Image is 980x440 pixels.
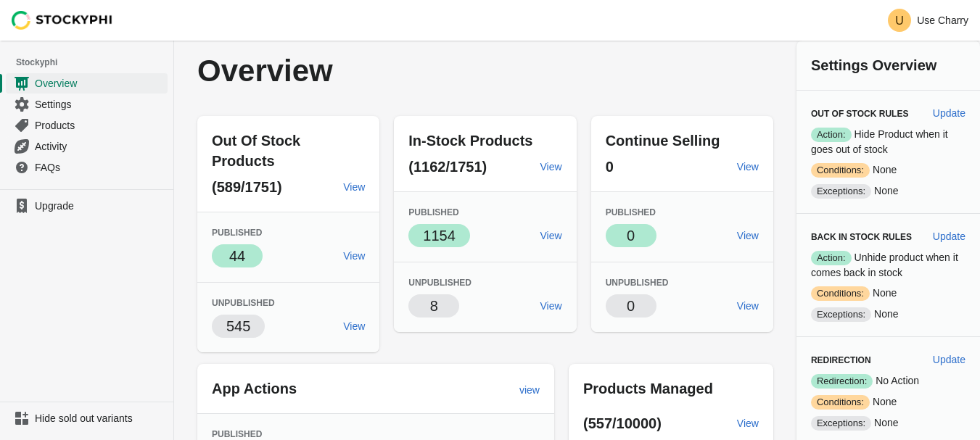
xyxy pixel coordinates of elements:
h3: Back in Stock Rules [811,231,921,243]
span: Published [606,207,656,217]
span: 0 [627,228,635,244]
span: Unpublished [606,278,669,288]
h3: Redirection [811,354,921,366]
span: 0 [606,159,614,175]
p: None [811,183,965,199]
a: Overview [6,72,168,94]
span: Action: [811,128,852,142]
button: Update [927,346,971,373]
span: Action: [811,251,852,265]
button: Update [927,223,971,249]
span: Avatar with initials U [888,9,911,32]
a: View [337,313,371,339]
button: Avatar with initials UUse Charry [882,6,974,35]
span: Update [933,107,965,119]
a: Upgrade [6,196,168,216]
span: Conditions: [811,163,870,178]
span: View [343,320,365,332]
span: View [737,300,759,312]
a: View [535,154,568,180]
p: Unhide product when it comes back in stock [811,250,965,280]
span: (1162/1751) [408,159,487,175]
p: None [811,307,965,322]
span: 1154 [423,228,456,244]
text: U [895,14,904,27]
span: Unpublished [212,298,275,308]
span: Published [408,207,458,217]
span: In-Stock Products [408,133,532,149]
a: Hide sold out variants [6,408,168,428]
span: Out Of Stock Products [212,133,300,169]
span: (557/10000) [583,415,662,431]
span: FAQs [35,160,165,175]
span: View [540,300,562,312]
span: Exceptions: [811,307,871,322]
a: Activity [6,136,168,157]
span: Unpublished [408,278,472,288]
a: View [731,410,765,436]
span: Update [933,354,965,365]
p: Hide Product when it goes out of stock [811,127,965,157]
span: Published [212,429,262,439]
span: View [343,181,365,193]
span: Conditions: [811,395,870,410]
span: Activity [35,139,165,154]
span: Hide sold out variants [35,411,165,426]
p: Use Charry [917,14,968,26]
span: View [540,230,562,241]
p: No Action [811,373,965,389]
a: View [535,223,568,249]
span: View [737,230,759,241]
p: Overview [197,55,547,87]
p: None [811,286,965,301]
span: 44 [229,248,245,264]
span: Settings Overview [811,57,936,73]
span: View [737,418,759,429]
a: view [514,377,545,403]
span: view [519,384,540,396]
h3: Out of Stock Rules [811,108,921,120]
p: None [811,394,965,410]
span: Products [35,118,165,133]
a: View [731,154,765,180]
a: View [731,293,765,319]
span: Update [933,231,965,242]
a: Products [6,115,168,136]
img: Stockyphi [12,11,113,30]
a: View [535,293,568,319]
p: 8 [430,296,438,316]
span: View [540,161,562,173]
span: 0 [627,298,635,314]
span: 545 [226,318,250,334]
span: Continue Selling [606,133,720,149]
span: Products Managed [583,381,713,397]
span: Conditions: [811,286,870,301]
a: View [731,223,765,249]
a: View [337,174,371,200]
span: Published [212,228,262,238]
span: Settings [35,97,165,112]
span: Upgrade [35,199,165,213]
button: Update [927,100,971,126]
span: Exceptions: [811,416,871,431]
span: Exceptions: [811,184,871,199]
a: FAQs [6,157,168,178]
a: View [337,243,371,269]
span: View [343,250,365,262]
span: Overview [35,76,165,91]
span: Redirection: [811,374,873,389]
span: App Actions [212,381,297,397]
a: Settings [6,94,168,115]
span: View [737,161,759,173]
p: None [811,415,965,431]
span: Stockyphi [16,55,173,70]
span: (589/1751) [212,179,282,195]
p: None [811,162,965,178]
